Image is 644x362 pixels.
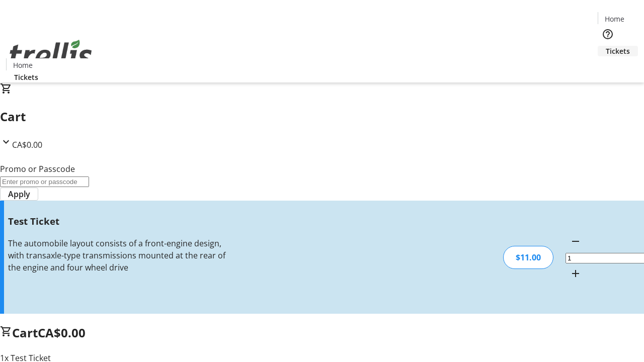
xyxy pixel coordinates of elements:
span: Tickets [14,72,38,82]
span: Apply [8,188,30,200]
button: Decrement by one [566,231,586,251]
div: $11.00 [503,246,553,269]
span: Home [13,60,33,70]
div: The automobile layout consists of a front-engine design, with transaxle-type transmissions mounte... [8,237,228,274]
h3: Test Ticket [8,214,228,228]
img: Orient E2E Organization DZeOS9eTtn's Logo [6,29,96,79]
a: Tickets [598,46,638,56]
a: Tickets [6,72,46,82]
span: CA$0.00 [38,324,86,341]
a: Home [7,60,39,70]
a: Home [598,14,630,24]
span: Tickets [606,46,630,56]
button: Cart [598,56,618,76]
span: Home [605,14,624,24]
span: CA$0.00 [12,139,42,150]
button: Help [598,24,618,44]
button: Increment by one [566,263,586,284]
